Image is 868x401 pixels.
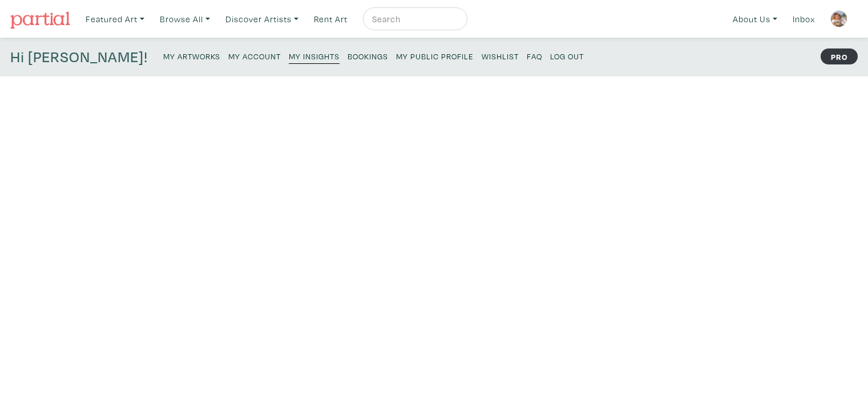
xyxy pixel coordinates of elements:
[163,48,220,63] a: My Artworks
[728,7,782,31] a: About Us
[550,51,584,62] small: Log Out
[309,7,353,31] a: Rent Art
[830,10,847,27] img: phpThumb.php
[482,51,519,62] small: Wishlist
[821,48,858,64] strong: PRO
[527,51,542,62] small: FAQ
[228,48,281,63] a: My Account
[228,51,281,62] small: My Account
[289,48,340,64] a: My Insights
[348,48,388,63] a: Bookings
[396,48,474,63] a: My Public Profile
[220,7,304,31] a: Discover Artists
[396,51,474,62] small: My Public Profile
[163,51,220,62] small: My Artworks
[10,48,148,66] h4: Hi [PERSON_NAME]!
[550,48,584,63] a: Log Out
[289,51,340,62] small: My Insights
[348,51,388,62] small: Bookings
[80,7,150,31] a: Featured Art
[527,48,542,63] a: FAQ
[155,7,215,31] a: Browse All
[482,48,519,63] a: Wishlist
[371,12,457,26] input: Search
[788,7,820,31] a: Inbox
